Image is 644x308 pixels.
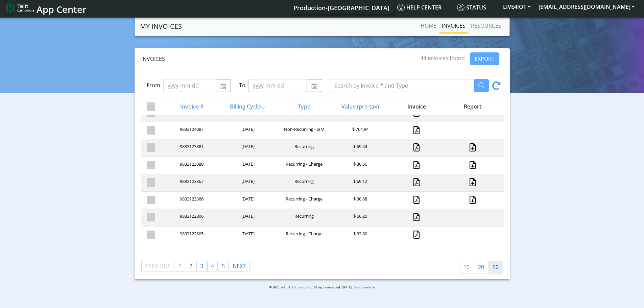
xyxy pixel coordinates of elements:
[488,261,503,274] a: 50
[229,261,249,271] a: Next page
[332,231,388,240] div: $ 33.80
[5,2,34,13] img: logo-telit-cinterion-gw-new.png
[219,143,275,152] div: [DATE]
[397,4,442,11] span: Help center
[219,126,275,135] div: [DATE]
[499,1,534,13] button: LIVE4IOT
[397,4,405,11] img: knowledge.svg
[276,102,332,111] div: Type
[470,52,499,65] button: EXPORT
[418,19,439,32] a: Home
[163,196,219,205] div: 9833123366
[332,161,388,170] div: $ 30.56
[147,81,160,89] label: From
[279,285,312,289] a: Telit IoT Solutions, Inc.
[332,143,388,152] div: $ 69.44
[534,1,639,13] button: [EMAIL_ADDRESS][DOMAIN_NAME]
[474,261,488,274] a: 20
[163,126,219,135] div: 9833124087
[200,262,203,270] span: 3
[219,213,275,222] div: [DATE]
[276,196,332,205] div: Recurring - Charge
[388,102,444,111] div: Invoice
[468,19,504,32] a: RESOURCES
[439,19,468,32] a: INVOICES
[311,84,317,89] img: calendar.svg
[163,161,219,170] div: 9833123880
[141,55,165,63] span: Invoices
[211,262,214,270] span: 4
[163,213,219,222] div: 9833122806
[457,4,486,11] span: Status
[239,81,245,89] label: To
[219,231,275,240] div: [DATE]
[420,54,465,62] span: 44 invoices found
[332,213,388,222] div: $ 66.20
[332,178,388,187] div: $ 69.12
[276,161,332,170] div: Recurring - Charge
[5,0,86,15] a: App Center
[276,126,332,135] div: Non-Recurring - SIM
[189,262,192,270] span: 2
[222,262,225,270] span: 5
[332,126,388,135] div: $ 764.94
[457,4,464,11] img: status.svg
[293,4,389,12] span: Production-[GEOGRAPHIC_DATA]
[276,231,332,240] div: Recurring - Charge
[330,79,474,92] input: Search by Invoice # and Type
[219,178,275,187] div: [DATE]
[248,79,307,92] input: yyyy-mm-dd
[454,1,499,14] a: Status
[332,196,388,205] div: $ 30.88
[166,285,478,290] p: © 2025 . All rights reserved. [DATE] |
[163,231,219,240] div: 9833122805
[276,213,332,222] div: Recurring
[141,261,250,271] ul: Pagination
[178,262,182,270] span: 1
[163,79,216,92] input: yyyy-mm-dd
[145,262,171,270] span: Previous
[220,84,226,89] img: calendar.svg
[219,161,275,170] div: [DATE]
[293,1,389,14] a: Your current platform instance
[395,1,454,14] a: Help center
[219,196,275,205] div: [DATE]
[444,102,500,111] div: Report
[163,178,219,187] div: 9833123367
[37,3,87,16] span: App Center
[332,102,388,111] div: Value (pre-tax)
[163,102,219,111] div: Invoice #
[354,285,375,289] a: Status website
[276,143,332,152] div: Recurring
[276,178,332,187] div: Recurring
[219,102,275,111] div: Billing Cycle
[140,20,182,33] a: MY INVOICES
[163,143,219,152] div: 9833123881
